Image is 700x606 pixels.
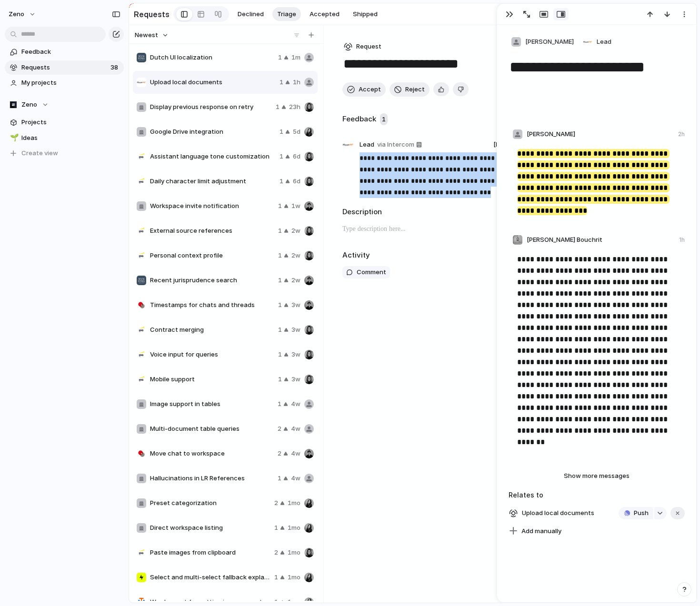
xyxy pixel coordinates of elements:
[5,146,124,160] button: Create view
[580,34,614,50] button: Lead
[291,53,300,61] font: 1m
[278,276,282,284] font: 1
[278,474,281,482] font: 1
[342,82,386,97] button: Accept
[150,103,253,110] font: Display previous response on retry
[150,400,220,407] font: Image support in tables
[493,140,542,148] font: [PERSON_NAME]
[291,227,300,234] font: 2w
[272,7,301,21] button: Triage
[280,78,283,86] font: 1
[291,251,300,259] font: 2w
[5,45,124,59] a: Feedback
[293,177,300,185] font: 6d
[289,103,300,110] font: 23h
[278,350,282,358] font: 1
[277,10,296,18] font: Triage
[342,207,382,216] font: Description
[619,507,653,519] button: Push
[110,63,118,71] font: 38
[278,400,281,407] font: 1
[150,474,245,482] font: Hallucinations in LR References
[278,301,282,308] font: 1
[274,598,278,606] font: 1
[150,425,240,432] font: Multi-document table queries
[5,115,124,129] a: Projects
[21,79,57,86] font: My projects
[525,38,574,45] font: [PERSON_NAME]
[5,98,124,112] button: Zeno
[4,7,41,22] button: Zeno
[305,7,344,21] button: Accepted
[21,149,58,157] font: Create view
[382,115,386,123] font: 1
[278,227,282,234] font: 1
[291,301,300,308] font: 3w
[521,527,561,536] span: Add manually
[527,130,575,138] font: [PERSON_NAME]
[278,251,282,259] font: 1
[288,499,300,507] font: 1mo
[360,140,374,148] font: Lead
[135,31,158,39] font: Newest
[293,78,300,86] font: 1h
[10,133,19,142] font: 🌱
[342,114,376,123] font: Feedback
[150,524,223,531] font: Direct workspace listing
[291,326,300,333] font: 3w
[288,524,300,531] font: 1mo
[291,474,300,482] font: 4w
[150,177,246,185] font: Daily character limit adjustment
[356,42,381,50] font: Request
[293,152,300,160] font: 6d
[342,266,390,278] button: Comment
[150,251,223,259] font: Personal context profile
[634,509,649,517] font: Push
[21,134,38,141] font: Ideas
[564,472,630,479] font: Show more messages
[278,53,282,61] font: 1
[21,100,37,108] font: Zeno
[21,118,47,126] font: Projects
[274,524,278,531] font: 1
[9,133,18,143] button: 🌱
[280,152,283,160] font: 1
[291,276,300,284] font: 2w
[278,202,282,209] font: 1
[9,10,24,18] font: Zeno
[150,202,239,209] font: Workspace invite notification
[527,236,602,243] font: [PERSON_NAME] Bouchrit
[377,140,414,148] font: via Intercom
[278,425,281,432] font: 2
[150,573,284,581] font: Select and multi-select fallback explanation
[150,53,212,61] font: Dutch UI localization
[134,10,170,19] font: Requests
[150,276,237,284] font: Recent jurisprudence search
[291,350,300,358] font: 3w
[522,509,594,517] font: Upload local documents
[278,375,282,383] font: 1
[274,548,278,556] font: 2
[5,131,124,145] a: 🌱Ideas
[280,177,283,185] font: 1
[348,7,382,21] button: Shipped
[288,548,300,556] font: 1mo
[375,139,424,150] a: via Intercom
[280,128,283,135] font: 1
[21,48,51,55] font: Feedback
[274,499,278,507] font: 2
[288,598,300,606] font: 1mo
[150,152,270,160] font: Assistant language tone customization
[291,449,300,457] font: 4w
[276,103,280,110] font: 1
[288,573,300,581] font: 1mo
[540,470,654,482] button: Show more messages
[357,268,386,276] font: Comment
[405,85,425,93] font: Reject
[342,40,383,53] button: Request
[150,350,218,358] font: Voice input for queries
[150,128,223,135] font: Google Drive integration
[505,525,565,538] button: Add manually
[238,10,264,18] font: Declined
